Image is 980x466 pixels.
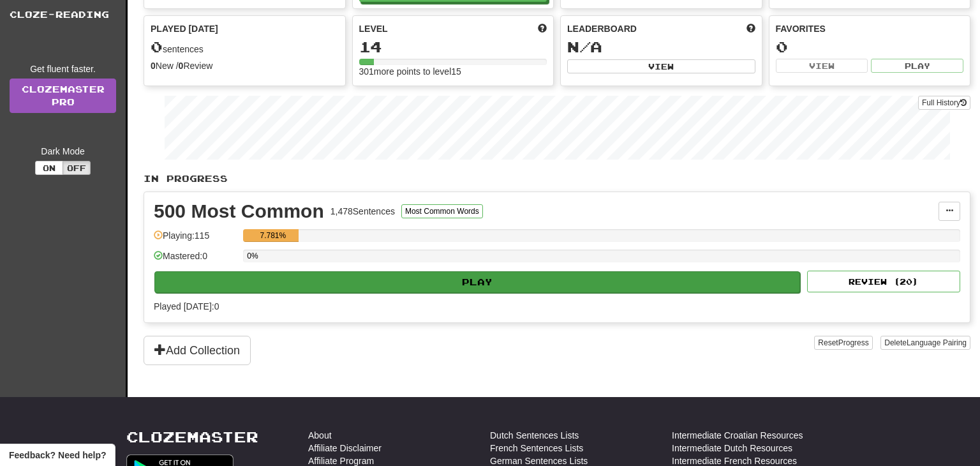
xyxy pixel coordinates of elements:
[179,61,184,71] strong: 0
[880,336,970,350] button: DeleteLanguage Pairing
[330,205,395,218] div: 1,478 Sentences
[151,59,339,72] div: New / Review
[567,38,602,56] span: N/A
[126,429,258,445] a: Clozemaster
[308,429,332,442] a: About
[151,22,218,35] span: Played [DATE]
[567,59,755,73] button: View
[10,145,116,158] div: Dark Mode
[247,229,299,242] div: 7.781%
[359,65,547,78] div: 301 more points to level 15
[154,202,324,221] div: 500 Most Common
[151,39,339,56] div: sentences
[776,22,964,35] div: Favorites
[814,336,872,350] button: ResetProgress
[151,61,156,71] strong: 0
[490,429,579,442] a: Dutch Sentences Lists
[359,39,547,55] div: 14
[672,442,792,455] a: Intermediate Dutch Resources
[144,336,251,365] button: Add Collection
[154,250,237,271] div: Mastered: 0
[401,204,483,218] button: Most Common Words
[35,161,63,175] button: On
[918,96,970,110] button: Full History
[151,38,163,56] span: 0
[10,63,116,75] div: Get fluent faster.
[776,59,868,73] button: View
[538,22,547,35] span: Score more points to level up
[359,22,388,35] span: Level
[63,161,91,175] button: Off
[776,39,964,55] div: 0
[154,301,219,312] span: Played [DATE]: 0
[144,172,970,185] p: In Progress
[308,442,382,455] a: Affiliate Disclaimer
[154,271,800,293] button: Play
[871,59,963,73] button: Play
[154,229,237,250] div: Playing: 115
[672,429,803,442] a: Intermediate Croatian Resources
[490,442,583,455] a: French Sentences Lists
[567,22,637,35] span: Leaderboard
[9,449,106,462] span: Open feedback widget
[10,79,116,113] a: ClozemasterPro
[746,22,755,35] span: This week in points, UTC
[807,271,960,292] button: Review (20)
[907,338,967,347] span: Language Pairing
[838,338,869,347] span: Progress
